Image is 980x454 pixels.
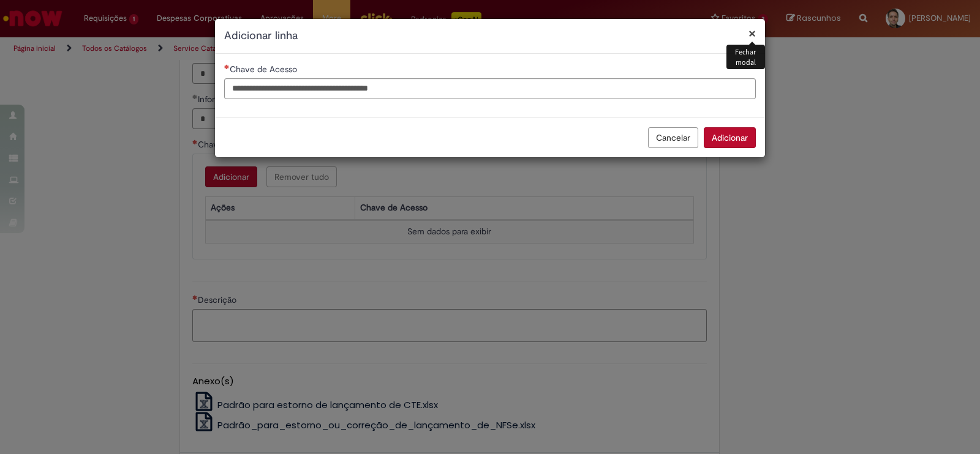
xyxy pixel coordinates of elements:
[224,28,756,44] h2: Adicionar linha
[224,78,756,99] input: Chave de Acesso
[748,27,756,40] button: Fechar modal
[648,127,698,148] button: Cancelar
[704,127,756,148] button: Adicionar
[230,64,300,75] span: Chave de Acesso
[224,64,230,69] span: Necessários
[726,45,765,69] div: Fechar modal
